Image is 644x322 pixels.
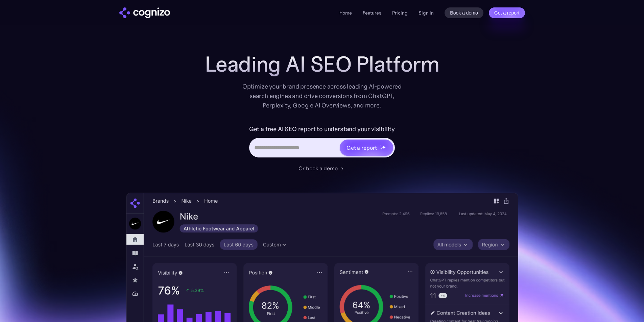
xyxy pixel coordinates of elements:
[239,82,405,110] div: Optimize your brand presence across leading AI-powered search engines and drive conversions from ...
[339,10,352,16] a: Home
[380,148,382,150] img: star
[445,7,483,18] a: Book a demo
[299,164,338,172] div: Or book a demo
[489,7,525,18] a: Get a report
[382,145,386,149] img: star
[347,144,377,152] div: Get a report
[249,124,395,134] label: Get a free AI SEO report to understand your visibility
[205,52,439,76] h1: Leading AI SEO Platform
[380,145,381,146] img: star
[119,7,170,18] img: cognizo logo
[392,10,408,16] a: Pricing
[419,9,434,17] a: Sign in
[363,10,381,16] a: Features
[339,139,394,156] a: Get a reportstarstarstar
[249,124,395,161] form: Hero URL Input Form
[299,164,346,172] a: Or book a demo
[119,7,170,18] a: home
